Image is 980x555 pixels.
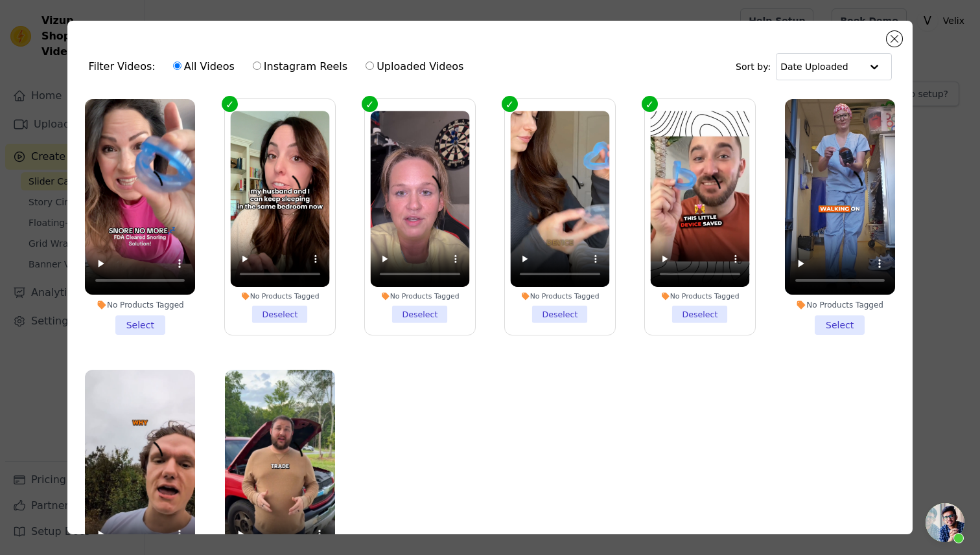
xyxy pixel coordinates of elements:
div: No Products Tagged [510,291,609,300]
div: Sort by: [736,53,892,80]
label: All Videos [172,58,235,75]
div: No Products Tagged [231,291,330,300]
a: Open chat [926,503,964,542]
label: Uploaded Videos [365,58,464,75]
button: Close modal [887,31,902,47]
div: No Products Tagged [785,300,895,310]
label: Instagram Reels [252,58,348,75]
div: No Products Tagged [371,291,470,300]
div: No Products Tagged [85,300,195,310]
div: No Products Tagged [650,291,749,300]
div: Filter Videos: [88,52,471,82]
